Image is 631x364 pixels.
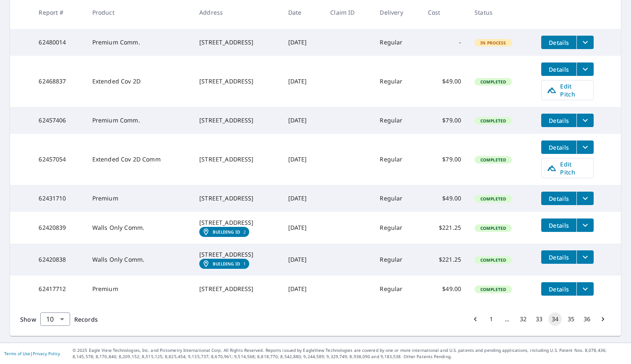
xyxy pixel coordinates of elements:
div: [STREET_ADDRESS] [199,116,274,125]
span: Completed [475,286,511,292]
span: Show [20,315,36,323]
td: Extended Cov 2D Comm [86,134,193,185]
button: detailsBtn-62480014 [541,36,576,49]
a: Building ID2 [199,227,249,237]
p: © 2025 Eagle View Technologies, Inc. and Pictometry International Corp. All Rights Reserved. Repo... [73,347,627,360]
td: Regular [373,244,421,276]
td: 62468837 [32,56,85,107]
div: … [501,315,514,323]
td: 62457406 [32,107,85,134]
button: Go to page 35 [564,312,578,326]
td: Regular [373,276,421,302]
span: Completed [475,118,511,124]
a: Terms of Use [4,351,30,356]
td: Regular [373,212,421,244]
span: Details [546,65,571,73]
td: $221.25 [421,212,468,244]
div: [STREET_ADDRESS] [199,38,274,47]
td: $49.00 [421,185,468,212]
td: Regular [373,134,421,185]
td: Regular [373,185,421,212]
button: detailsBtn-62431710 [541,192,576,205]
a: Edit Pitch [541,80,594,100]
td: 62480014 [32,29,85,56]
td: [DATE] [282,134,324,185]
span: Edit Pitch [547,82,588,98]
button: detailsBtn-62417712 [541,282,576,296]
button: filesDropdownBtn-62457054 [576,140,594,154]
div: Show 10 records [40,312,70,326]
div: [STREET_ADDRESS] [199,155,274,164]
td: Regular [373,29,421,56]
td: $49.00 [421,276,468,302]
td: - [421,29,468,56]
button: detailsBtn-62420838 [541,250,576,264]
div: [STREET_ADDRESS] [199,77,274,86]
td: [DATE] [282,185,324,212]
span: Records [74,315,98,323]
div: [STREET_ADDRESS] [199,285,274,293]
div: [STREET_ADDRESS] [199,218,274,227]
span: In Process [475,40,511,46]
td: Regular [373,56,421,107]
button: page 34 [548,312,562,326]
button: Go to page 33 [532,312,546,326]
td: 62420839 [32,212,85,244]
button: detailsBtn-62468837 [541,62,576,76]
td: 62420838 [32,244,85,276]
td: Premium [86,276,193,302]
button: filesDropdownBtn-62417712 [576,282,594,296]
td: [DATE] [282,107,324,134]
td: [DATE] [282,56,324,107]
button: filesDropdownBtn-62468837 [576,62,594,76]
button: filesDropdownBtn-62480014 [576,36,594,49]
button: Go to page 32 [516,312,530,326]
div: 10 [40,307,70,331]
button: filesDropdownBtn-62420838 [576,250,594,264]
span: Completed [475,225,511,231]
td: $79.00 [421,107,468,134]
td: $221.25 [421,244,468,276]
nav: pagination navigation [467,312,611,326]
button: filesDropdownBtn-62420839 [576,218,594,232]
td: Premium Comm. [86,29,193,56]
td: $49.00 [421,56,468,107]
span: Edit Pitch [547,160,588,176]
td: Walls Only Comm. [86,244,193,276]
span: Completed [475,257,511,263]
a: Building ID1 [199,259,249,269]
button: Go to previous page [469,312,482,326]
td: Premium Comm. [86,107,193,134]
span: Details [546,39,571,47]
td: [DATE] [282,29,324,56]
span: Completed [475,157,511,163]
span: Details [546,143,571,151]
td: $79.00 [421,134,468,185]
span: Completed [475,79,511,85]
td: 62457054 [32,134,85,185]
span: Details [546,253,571,261]
td: Walls Only Comm. [86,212,193,244]
td: [DATE] [282,244,324,276]
em: Building ID [213,261,240,266]
div: [STREET_ADDRESS] [199,194,274,203]
td: 62431710 [32,185,85,212]
span: Completed [475,196,511,202]
td: Premium [86,185,193,212]
td: Regular [373,107,421,134]
em: Building ID [213,229,240,234]
p: | [4,351,60,356]
div: [STREET_ADDRESS] [199,250,274,259]
td: [DATE] [282,276,324,302]
span: Details [546,285,571,293]
button: Go to page 1 [485,312,498,326]
a: Edit Pitch [541,158,594,178]
button: detailsBtn-62420839 [541,218,576,232]
button: Go to next page [596,312,610,326]
td: 62417712 [32,276,85,302]
span: Details [546,117,571,125]
button: Go to page 36 [580,312,594,326]
span: Details [546,221,571,229]
button: filesDropdownBtn-62431710 [576,192,594,205]
button: detailsBtn-62457054 [541,140,576,154]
